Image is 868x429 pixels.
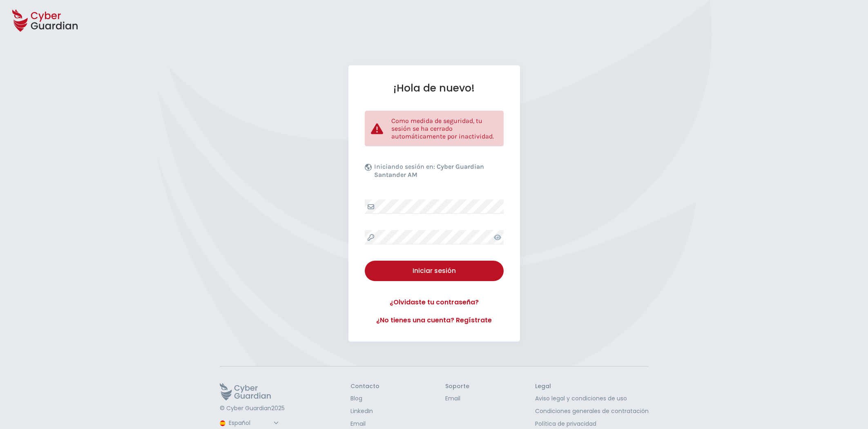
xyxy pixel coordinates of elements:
a: ¿Olvidaste tu contraseña? [365,297,504,307]
a: ¿No tienes una cuenta? Regístrate [365,315,504,325]
h3: Soporte [445,383,469,390]
a: Email [445,394,469,403]
a: Email [350,420,379,428]
h3: Contacto [350,383,379,390]
p: Como medida de seguridad, tu sesión se ha cerrado automáticamente por inactividad. [391,117,498,140]
h3: Legal [535,383,649,390]
a: Política de privacidad [535,420,649,428]
h1: ¡Hola de nuevo! [365,82,504,94]
a: LinkedIn [350,407,379,416]
p: © Cyber Guardian 2025 [220,405,285,412]
a: Aviso legal y condiciones de uso [535,394,649,403]
img: region-logo [220,420,225,426]
a: Condiciones generales de contratación [535,407,649,416]
div: Iniciar sesión [371,266,498,276]
a: Blog [350,394,379,403]
button: Iniciar sesión [365,261,504,281]
p: Iniciando sesión en: [374,163,502,183]
b: Cyber Guardian Santander AM [374,163,484,179]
